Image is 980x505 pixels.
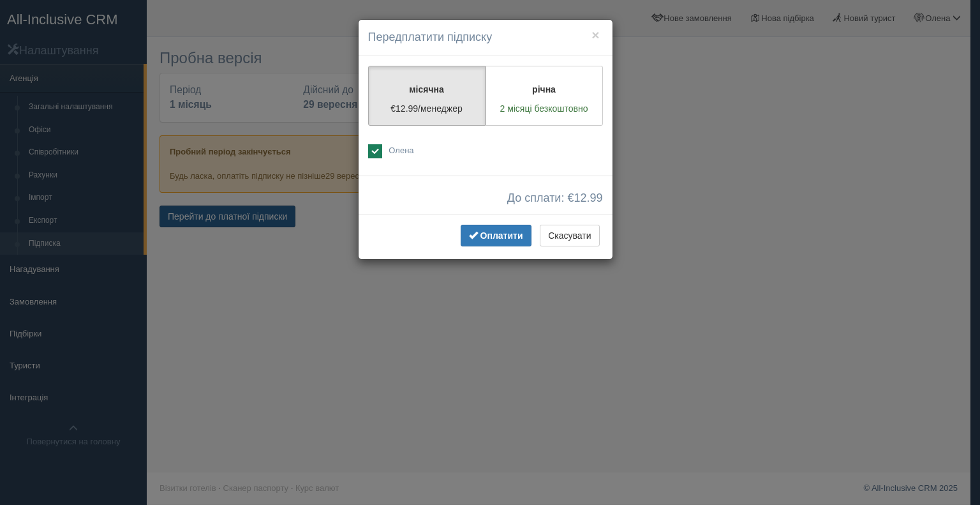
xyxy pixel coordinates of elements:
span: Оплатити [480,230,523,241]
p: річна [494,83,595,96]
span: Олена [389,146,413,155]
p: місячна [376,83,477,96]
span: 12.99 [574,192,602,204]
span: До сплати: € [507,192,603,205]
button: × [591,28,599,41]
button: Оплатити [461,225,531,246]
h4: Передплатити підписку [368,29,603,46]
button: Скасувати [540,225,599,246]
p: 2 місяці безкоштовно [494,102,595,115]
p: €12.99/менеджер [376,102,477,115]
